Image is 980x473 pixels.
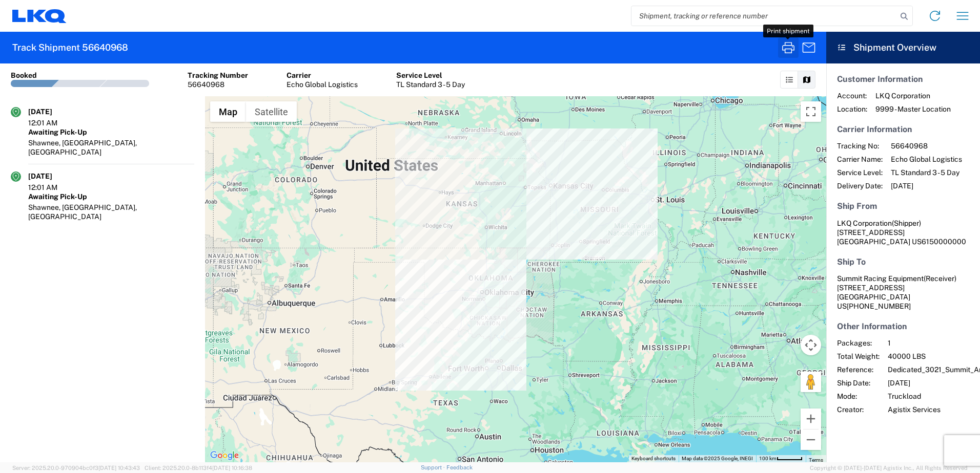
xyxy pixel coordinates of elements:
[188,71,248,80] div: Tracking Number
[826,32,980,63] header: Shipment Overview
[837,321,969,331] h5: Other Information
[837,274,969,311] address: [GEOGRAPHIC_DATA] US
[837,181,883,190] span: Delivery Date:
[837,168,883,177] span: Service Level:
[837,201,969,211] h5: Ship From
[875,91,951,100] span: LKQ Corporation
[892,219,921,227] span: (Shipper)
[837,228,905,236] span: [STREET_ADDRESS]
[837,257,969,267] h5: Ship To
[837,124,969,134] h5: Carrier Information
[208,449,241,462] img: Google
[809,457,823,463] a: Terms
[801,429,821,450] button: Zoom out
[682,456,753,461] span: Map data ©2025 Google, INEGI
[28,107,79,116] div: [DATE]
[837,219,892,227] span: LKQ Corporation
[837,91,867,100] span: Account:
[11,71,37,80] div: Booked
[891,155,962,164] span: Echo Global Logistics
[28,118,79,127] div: 12:01 AM
[837,155,883,164] span: Carrier Name:
[837,365,880,374] span: Reference:
[801,101,821,122] button: Toggle fullscreen view
[837,378,880,388] span: Ship Date:
[28,183,79,192] div: 12:01 AM
[891,141,962,150] span: 56640968
[847,302,911,310] span: [PHONE_NUMBER]
[208,449,241,462] a: Open this area in Google Maps (opens a new window)
[188,80,248,89] div: 56640968
[12,41,128,54] h2: Track Shipment 56640968
[759,456,777,461] span: 100 km
[837,274,956,292] span: Summit Racing Equipment [STREET_ADDRESS]
[837,219,969,246] address: [GEOGRAPHIC_DATA] US
[837,392,880,401] span: Mode:
[145,465,252,471] span: Client: 2025.20.0-8b113f4
[837,405,880,414] span: Creator:
[837,104,867,114] span: Location:
[210,101,246,122] button: Show street map
[12,465,140,471] span: Server: 2025.20.0-970904bc0f3
[924,274,956,283] span: (Receiver)
[287,80,358,89] div: Echo Global Logistics
[28,171,79,181] div: [DATE]
[396,80,465,89] div: TL Standard 3 - 5 Day
[875,104,951,114] span: 9999 - Master Location
[98,465,140,471] span: [DATE] 10:43:43
[801,372,821,392] button: Drag Pegman onto the map to open Street View
[756,455,806,462] button: Map Scale: 100 km per 47 pixels
[837,74,969,84] h5: Customer Information
[212,465,252,471] span: [DATE] 10:16:38
[446,464,473,470] a: Feedback
[287,71,358,80] div: Carrier
[246,101,297,122] button: Show satellite imagery
[810,463,968,472] span: Copyright © [DATE]-[DATE] Agistix Inc., All Rights Reserved
[891,168,962,177] span: TL Standard 3 - 5 Day
[28,192,194,201] div: Awaiting Pick-Up
[631,455,676,462] button: Keyboard shortcuts
[891,181,962,190] span: [DATE]
[396,71,465,80] div: Service Level
[837,352,880,361] span: Total Weight:
[837,338,880,348] span: Packages:
[28,203,194,221] div: Shawnee, [GEOGRAPHIC_DATA], [GEOGRAPHIC_DATA]
[28,127,194,137] div: Awaiting Pick-Up
[421,464,446,470] a: Support
[801,335,821,355] button: Map camera controls
[28,138,194,157] div: Shawnee, [GEOGRAPHIC_DATA], [GEOGRAPHIC_DATA]
[922,238,966,246] span: 6150000000
[801,408,821,429] button: Zoom in
[631,6,897,26] input: Shipment, tracking or reference number
[837,141,883,150] span: Tracking No:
